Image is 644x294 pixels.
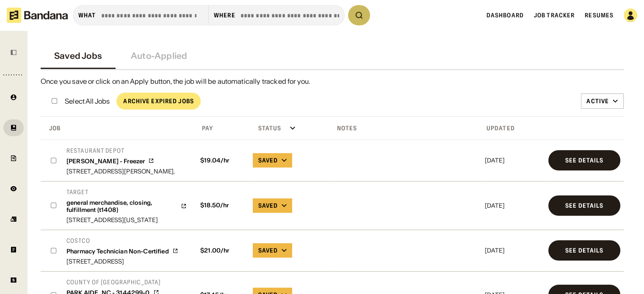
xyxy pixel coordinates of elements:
div: Archive Expired Jobs [123,98,193,104]
div: Click toggle to sort descending [483,122,543,135]
div: Status [251,124,281,132]
a: CostcoPharmacy Technician Non-Certified[STREET_ADDRESS] [66,237,178,264]
a: Job Tracker [534,11,575,19]
div: [PERSON_NAME] - Freezer [66,158,145,165]
img: Bandana logotype [7,8,68,23]
div: Saved [258,202,278,209]
div: [DATE] [485,203,542,209]
div: Restaurant Depot [66,147,175,154]
div: Click toggle to sort descending [42,122,192,135]
div: $ 19.04 /hr [197,157,246,164]
a: Resumes [585,11,614,19]
div: Where [214,11,235,19]
a: Targetgeneral merchandise, closing, fulfillment (t1408)[STREET_ADDRESS][US_STATE] [66,188,187,223]
div: Pharmacy Technician Non-Certified [66,248,169,255]
div: See Details [565,157,603,163]
div: [STREET_ADDRESS][US_STATE] [66,217,187,223]
div: [DATE] [485,157,542,163]
div: [STREET_ADDRESS][PERSON_NAME], [66,168,175,174]
div: Once you save or click on an Apply button, the job will be automatically tracked for you. [41,77,624,86]
div: Job [42,124,61,132]
div: Target [66,188,187,196]
div: Notes [330,124,357,132]
div: $ 18.50 /hr [197,202,246,209]
div: [STREET_ADDRESS] [66,258,178,264]
div: Click toggle to sort ascending [330,122,480,135]
div: Pay [195,124,213,132]
div: Click toggle to sort ascending [251,122,326,135]
div: Active [586,97,609,105]
a: Dashboard [486,11,524,19]
div: what [78,11,96,19]
div: County of [GEOGRAPHIC_DATA] [66,278,187,286]
div: Select All Jobs [65,98,110,104]
div: See Details [565,247,603,253]
div: [DATE] [485,247,542,253]
div: $ 21.00 /hr [197,247,246,254]
div: See Details [565,203,603,209]
div: Saved [258,247,278,254]
a: Restaurant Depot[PERSON_NAME] - Freezer[STREET_ADDRESS][PERSON_NAME], [66,147,175,174]
div: Auto-Applied [131,51,187,61]
div: Updated [483,124,515,132]
div: Saved [258,157,278,164]
div: general merchandise, closing, fulfillment (t1408) [66,199,177,214]
div: Saved Jobs [54,51,102,61]
div: Click toggle to sort ascending [195,122,248,135]
div: Costco [66,237,178,245]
